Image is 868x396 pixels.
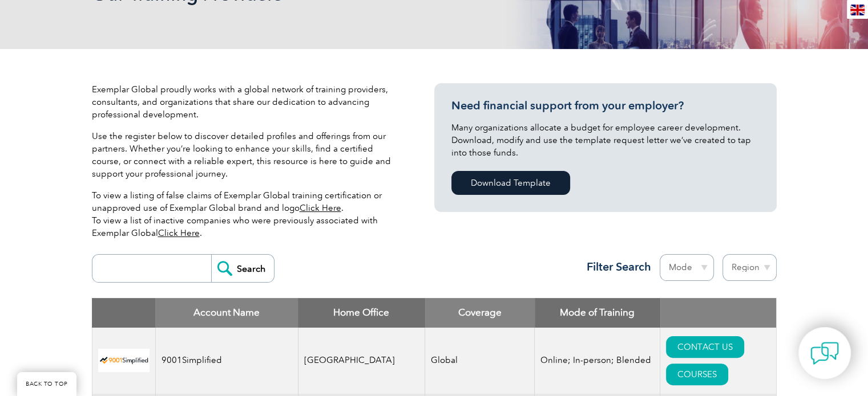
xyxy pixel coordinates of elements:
th: Coverage: activate to sort column ascending [425,298,535,328]
input: Search [211,255,274,282]
td: 9001Simplified [155,328,298,394]
p: Many organizations allocate a budget for employee career development. Download, modify and use th... [451,121,760,159]
th: Home Office: activate to sort column ascending [298,298,425,328]
td: Online; In-person; Blended [535,328,660,394]
th: : activate to sort column ascending [660,298,776,328]
p: To view a listing of false claims of Exemplar Global training certification or unapproved use of ... [92,189,400,239]
a: BACK TO TOP [17,372,76,396]
th: Account Name: activate to sort column descending [155,298,298,328]
img: 37c9c059-616f-eb11-a812-002248153038-logo.png [98,349,150,372]
a: CONTACT US [666,336,744,358]
h3: Filter Search [580,260,651,274]
a: COURSES [666,364,728,385]
p: Exemplar Global proudly works with a global network of training providers, consultants, and organ... [92,83,400,121]
img: contact-chat.png [810,339,839,368]
a: Click Here [300,203,341,213]
h3: Need financial support from your employer? [451,99,760,113]
td: Global [425,328,535,394]
th: Mode of Training: activate to sort column ascending [535,298,660,328]
img: en [850,5,865,15]
a: Download Template [451,171,570,195]
p: Use the register below to discover detailed profiles and offerings from our partners. Whether you... [92,130,400,180]
a: Click Here [158,228,200,238]
td: [GEOGRAPHIC_DATA] [298,328,425,394]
